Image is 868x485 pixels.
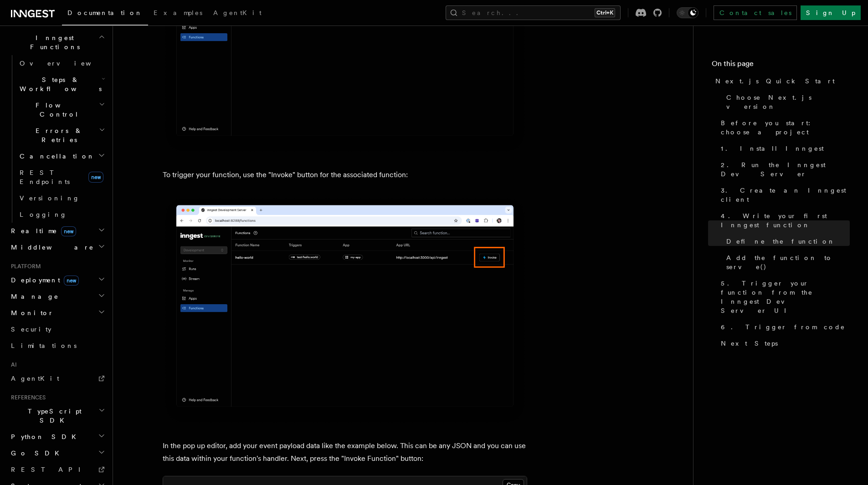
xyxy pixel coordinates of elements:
a: Before you start: choose a project [717,115,850,140]
button: Search...Ctrl+K [446,5,621,20]
span: References [7,394,46,401]
img: Inngest Dev Server web interface's functions tab with the invoke button highlighted [163,196,527,425]
a: REST Endpointsnew [16,164,107,190]
button: Toggle dark mode [677,7,699,18]
a: Next Steps [717,335,850,352]
span: Inngest Functions [7,33,98,51]
button: Go SDK [7,445,107,461]
span: Deployment [7,276,79,285]
button: Monitor [7,305,107,321]
a: 5. Trigger your function from the Inngest Dev Server UI [717,275,850,319]
a: AgentKit [7,370,107,387]
button: Deploymentnew [7,272,107,288]
span: Logging [20,211,67,218]
p: In the pop up editor, add your event payload data like the example below. This can be any JSON an... [163,439,527,465]
span: Next.js Quick Start [715,77,835,86]
a: Versioning [16,190,107,206]
a: 1. Install Inngest [717,140,850,157]
button: Python SDK [7,429,107,445]
a: 4. Write your first Inngest function [717,208,850,233]
a: Examples [148,3,208,25]
button: Errors & Retries [16,123,107,148]
span: Manage [7,292,59,301]
span: Limitations [11,342,77,349]
button: Middleware [7,239,107,255]
kbd: Ctrl+K [595,8,615,17]
a: Overview [16,55,107,71]
span: 6. Trigger from code [721,322,845,332]
a: Documentation [62,3,148,26]
p: To trigger your function, use the "Invoke" button for the associated function: [163,168,527,181]
span: AI [7,361,17,368]
a: Security [7,321,107,337]
button: Cancellation [16,148,107,164]
span: REST API [11,466,88,473]
span: Python SDK [7,432,82,441]
a: 2. Run the Inngest Dev Server [717,157,850,182]
a: Contact sales [714,5,797,20]
a: 6. Trigger from code [717,319,850,335]
span: new [61,226,76,236]
span: Errors & Retries [16,126,99,144]
span: Go SDK [7,449,65,458]
button: Manage [7,288,107,305]
span: Steps & Workflows [16,75,102,93]
span: Platform [7,263,41,270]
span: Middleware [7,243,94,252]
span: Next Steps [721,339,778,348]
span: 1. Install Inngest [721,144,824,153]
span: Versioning [20,194,80,202]
span: Examples [154,9,202,16]
span: Add the function to serve() [726,253,850,271]
span: new [88,172,103,183]
span: 3. Create an Inngest client [721,186,850,204]
button: Steps & Workflows [16,71,107,97]
span: Flow Control [16,101,99,119]
span: 4. Write your first Inngest function [721,211,850,230]
a: Limitations [7,337,107,354]
a: Add the function to serve() [723,250,850,275]
a: Choose Next.js version [723,89,850,115]
a: 3. Create an Inngest client [717,182,850,208]
span: REST Endpoints [20,169,70,185]
div: Inngest Functions [7,55,107,223]
button: Realtimenew [7,223,107,239]
span: Monitor [7,308,54,317]
a: Logging [16,206,107,223]
span: Choose Next.js version [726,93,850,111]
a: Define the function [723,233,850,250]
a: Sign Up [801,5,861,20]
h4: On this page [712,58,850,73]
span: Documentation [67,9,143,16]
span: Cancellation [16,152,95,161]
span: Define the function [726,237,835,246]
span: 5. Trigger your function from the Inngest Dev Server UI [721,279,850,315]
span: TypeScript SDK [7,407,98,425]
span: Overview [20,60,113,67]
a: REST API [7,461,107,478]
span: Security [11,326,51,333]
span: AgentKit [11,375,59,382]
span: new [64,276,79,286]
button: TypeScript SDK [7,403,107,429]
span: 2. Run the Inngest Dev Server [721,160,850,179]
a: Next.js Quick Start [712,73,850,89]
a: AgentKit [208,3,267,25]
button: Flow Control [16,97,107,123]
button: Inngest Functions [7,30,107,55]
span: Before you start: choose a project [721,118,850,137]
span: Realtime [7,226,76,235]
span: AgentKit [213,9,262,16]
